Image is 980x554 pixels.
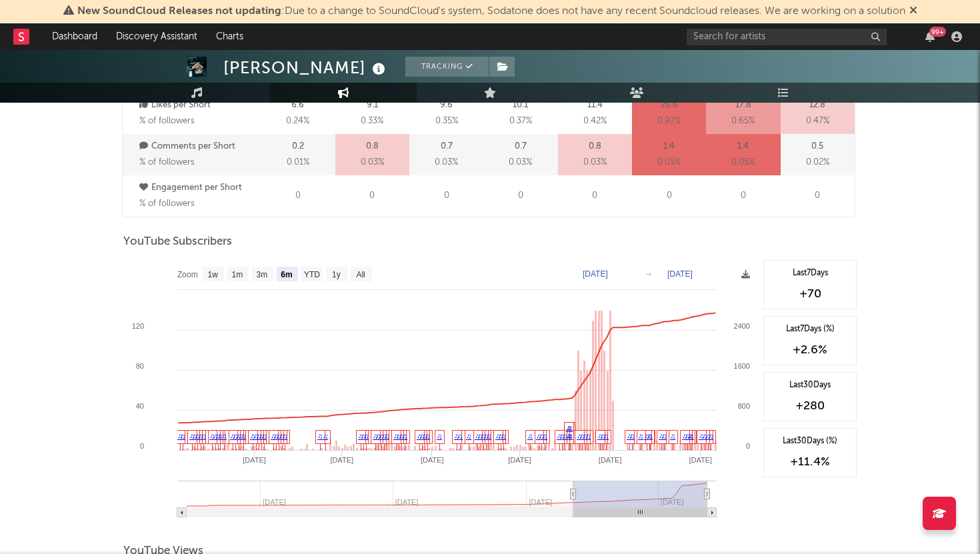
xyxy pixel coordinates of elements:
p: 0.7 [441,139,453,155]
a: ♫ [209,432,215,440]
span: % of followers [139,158,195,167]
a: ♫ [659,432,664,440]
a: ♫ [189,432,195,440]
a: ♫ [638,432,643,440]
p: 11.4 [587,97,603,113]
text: All [356,270,365,279]
a: ♫ [481,432,486,440]
a: ♫ [527,432,533,440]
div: 0 [483,175,557,217]
span: 0.03 % [583,155,607,171]
div: +11.4 % [771,454,849,470]
p: 10.1 [513,97,528,113]
div: 0 [706,175,780,217]
a: ♫ [198,432,203,440]
a: ♫ [221,432,227,440]
span: 0.01 % [287,155,309,171]
span: 0.02 % [806,155,829,171]
a: ♫ [583,432,588,440]
a: ♫ [603,432,609,440]
a: ♫ [495,432,501,440]
p: 9.6 [440,97,453,113]
a: ♫ [437,432,442,440]
p: 17.8 [735,97,751,113]
text: 0 [140,442,144,450]
span: Dismiss [909,6,917,17]
div: 0 [558,175,632,217]
p: 0.2 [292,139,304,155]
a: ♫ [213,432,218,440]
text: [DATE] [599,456,622,464]
text: [DATE] [421,456,444,464]
text: 1w [208,270,219,279]
text: [DATE] [330,456,353,464]
a: ♫ [279,432,285,440]
text: 0 [746,442,750,450]
a: ♫ [236,432,241,440]
p: 1.4 [737,139,749,155]
span: 0.24 % [286,113,309,129]
text: 2400 [734,322,750,330]
span: 0.05 % [731,155,755,171]
a: ♫ [702,432,707,440]
a: ♫ [177,432,183,440]
div: 99 + [929,27,946,37]
button: Tracking [405,57,489,77]
p: 26.6 [661,97,678,113]
p: 0.8 [589,139,601,155]
a: ♫ [557,432,562,440]
text: [DATE] [667,269,693,279]
span: 0.65 % [731,113,755,129]
text: 800 [738,402,750,410]
text: 6m [281,270,292,279]
span: 0.33 % [361,113,383,129]
text: → [645,269,653,279]
div: [PERSON_NAME] [223,57,389,79]
a: ♫ [230,432,235,440]
a: ♫ [250,432,255,440]
a: ♫ [597,432,603,440]
div: 0 [781,175,855,217]
span: 0.47 % [806,113,829,129]
text: 1600 [734,362,750,370]
div: +70 [771,286,849,302]
a: ♫ [417,432,422,440]
a: ♫ [317,432,323,440]
text: 3m [257,270,268,279]
a: ♫ [402,432,407,440]
a: ♫ [627,432,632,440]
a: ♫ [393,432,399,440]
text: 1m [232,270,243,279]
div: Last 7 Days [771,267,849,279]
p: 0.8 [366,139,379,155]
a: ♫ [466,432,471,440]
p: 12.8 [809,97,825,113]
a: Dashboard [43,23,107,50]
a: ♫ [271,432,276,440]
text: [DATE] [508,456,531,464]
span: 0.35 % [435,113,458,129]
span: 0.03 % [361,155,384,171]
a: Charts [207,23,253,50]
span: 0.37 % [509,113,532,129]
span: 0.03 % [509,155,532,171]
span: 0.05 % [657,155,681,171]
p: 6.6 [291,97,304,113]
p: 0.7 [515,139,527,155]
span: 0.42 % [583,113,607,129]
input: Search for artists [687,29,887,45]
a: ♫ [323,432,328,440]
a: ♫ [566,432,571,440]
text: [DATE] [689,456,712,464]
text: [DATE] [583,269,608,279]
span: New SoundCloud Releases not updating [77,6,281,17]
button: 99+ [925,31,935,42]
span: 0.03 % [435,155,458,171]
div: 0 [335,175,409,217]
a: ♫ [454,432,459,440]
p: Engagement per Short [139,180,257,196]
div: 0 [409,175,483,217]
a: ♫ [373,432,378,440]
p: 9.1 [367,97,378,113]
text: 80 [136,362,144,370]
